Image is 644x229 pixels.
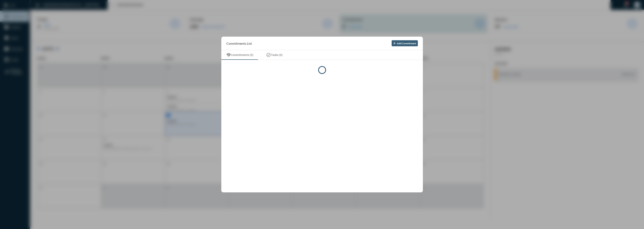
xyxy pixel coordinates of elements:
span: Commitments (0) [231,53,253,57]
mat-icon: task_alt [266,53,271,57]
span: Tasks (0) [271,53,283,57]
button: Add Commitment [392,40,418,46]
mat-icon: add [392,41,396,45]
h2: Commitments List [226,41,252,45]
mat-icon: handshake [226,53,231,57]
